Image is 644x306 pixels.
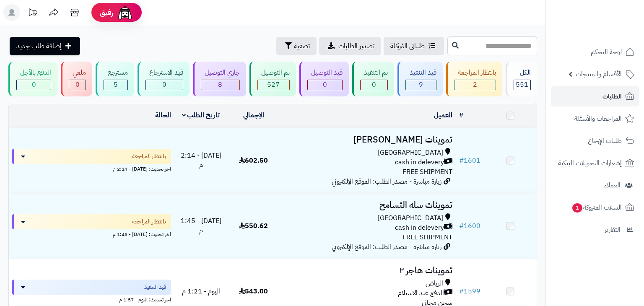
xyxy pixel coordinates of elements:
a: لوحة التحكم [551,42,639,62]
div: 0 [361,80,387,90]
span: تصدير الطلبات [338,41,374,51]
span: قيد التنفيذ [144,283,166,291]
div: قيد التنفيذ [405,68,436,78]
span: بانتظار المراجعة [132,218,166,226]
div: 2 [454,80,496,90]
a: #1599 [459,286,480,296]
span: المراجعات والأسئلة [574,113,622,124]
a: بانتظار المراجعة 2 [444,62,504,96]
span: 5 [114,80,118,90]
span: 0 [162,80,166,90]
a: قيد التوصيل 0 [298,62,351,96]
a: الطلبات [551,86,639,106]
span: cash in delevery [395,158,444,167]
span: 543.00 [239,286,268,296]
div: تم التوصيل [257,68,290,78]
div: 0 [308,80,342,90]
a: السلات المتروكة1 [551,197,639,218]
div: قيد التوصيل [307,68,343,78]
button: تصفية [276,37,317,55]
span: 0 [75,80,80,90]
div: 0 [17,80,51,90]
span: 2 [473,80,477,90]
div: بانتظار المراجعة [454,68,496,78]
span: لوحة التحكم [591,46,622,58]
div: تم التنفيذ [360,68,388,78]
div: 8 [201,80,239,90]
span: العملاء [604,179,621,191]
span: 550.62 [239,221,268,231]
div: اخر تحديث: [DATE] - 2:14 م [12,164,171,173]
span: cash in delevery [395,223,444,233]
span: إشعارات التحويلات البنكية [558,157,622,169]
span: التقارير [605,224,621,236]
span: إضافة طلب جديد [16,41,62,51]
div: ملغي [69,68,86,78]
a: طلبات الإرجاع [551,131,639,151]
div: اخر تحديث: [DATE] - 1:45 م [12,229,171,238]
div: الكل [514,68,531,78]
a: الكل551 [504,62,539,96]
a: قيد الاسترجاع 0 [136,62,191,96]
span: 0 [323,80,327,90]
span: # [459,156,464,166]
span: 527 [267,80,280,90]
span: رفيق [100,8,113,18]
a: إضافة طلب جديد [10,37,80,55]
span: زيارة مباشرة - مصدر الطلب: الموقع الإلكتروني [332,242,441,252]
img: ai-face.png [117,4,133,21]
a: #1601 [459,156,480,166]
a: إشعارات التحويلات البنكية [551,153,639,173]
h3: تموينات سله التسامح [283,200,452,210]
span: FREE SHIPMENT [402,167,452,177]
div: 527 [258,80,289,90]
a: المراجعات والأسئلة [551,109,639,129]
span: السلات المتروكة [571,202,622,213]
div: الدفع بالآجل [16,68,51,78]
a: تم التنفيذ 0 [351,62,396,96]
span: طلباتي المُوكلة [390,41,425,51]
span: زيارة مباشرة - مصدر الطلب: الموقع الإلكتروني [332,176,441,187]
div: 0 [146,80,183,90]
a: تصدير الطلبات [319,37,381,55]
span: الرياض [426,279,443,288]
div: 0 [69,80,86,90]
span: الطلبات [602,91,622,102]
h3: تموينات هاجر ٢ [283,266,452,275]
a: # [459,110,463,120]
span: 9 [419,80,423,90]
span: [GEOGRAPHIC_DATA] [378,213,443,223]
a: التقارير [551,220,639,240]
div: 5 [104,80,127,90]
span: 551 [516,80,528,90]
div: اخر تحديث: اليوم - 1:57 م [12,295,171,303]
span: [GEOGRAPHIC_DATA] [378,148,443,158]
div: مسترجع [104,68,127,78]
a: تاريخ الطلب [182,110,220,120]
a: تحديثات المنصة [22,4,43,23]
span: 1 [572,203,582,213]
div: قيد الاسترجاع [145,68,183,78]
span: [DATE] - 2:14 م [181,150,221,170]
a: الدفع بالآجل 0 [7,62,59,96]
a: العميل [434,110,452,120]
a: مسترجع 5 [94,62,135,96]
a: جاري التوصيل 8 [191,62,248,96]
img: logo-2.png [587,21,636,39]
span: الدفع عند الاستلام [398,288,444,298]
span: تصفية [294,41,310,51]
a: الإجمالي [243,110,264,120]
div: جاري التوصيل [201,68,240,78]
span: FREE SHIPMENT [402,232,452,242]
span: # [459,221,464,231]
a: #1600 [459,221,480,231]
span: الأقسام والمنتجات [576,68,622,80]
a: قيد التنفيذ 9 [396,62,444,96]
span: # [459,286,464,296]
span: 602.50 [239,156,268,166]
a: الحالة [155,110,171,120]
span: 8 [218,80,222,90]
a: طلباتي المُوكلة [384,37,444,55]
span: اليوم - 1:21 م [182,286,220,296]
span: بانتظار المراجعة [132,152,166,161]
